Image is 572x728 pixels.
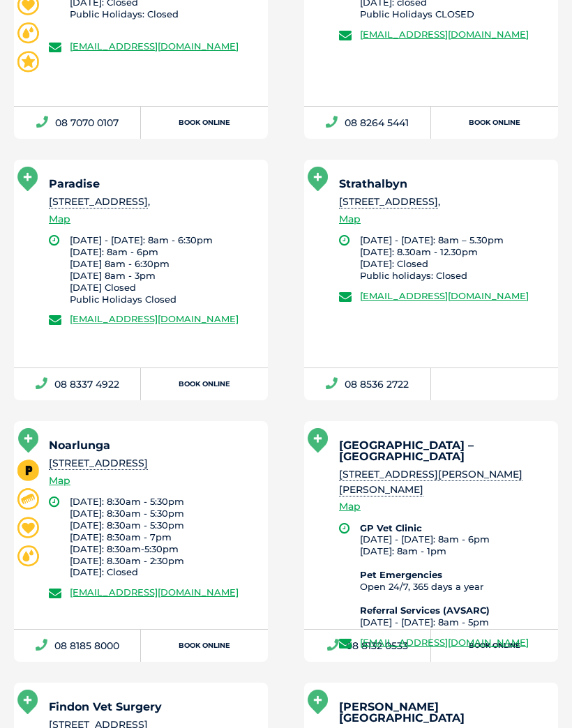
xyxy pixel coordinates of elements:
b: GP Vet Clinic [360,522,422,533]
a: [EMAIL_ADDRESS][DOMAIN_NAME] [70,586,239,598]
a: Book Online [141,630,268,662]
h5: Strathalbyn [339,179,545,190]
a: [EMAIL_ADDRESS][DOMAIN_NAME] [360,290,529,301]
li: [DATE] - [DATE]: 8am – 5.30pm [DATE]: 8.30am - 12.30pm [DATE]: Closed Public holidays: Closed [360,234,545,282]
a: Map [49,211,70,227]
li: [DATE] - [DATE]: 8am - 6pm [DATE]: 8am - 1pm Open 24/7, 365 days a year [DATE] - [DATE]: 8am - 5pm [360,522,545,628]
h5: Paradise [49,179,255,190]
a: 08 8132 0533 [304,630,431,662]
a: Map [339,499,361,515]
a: Book Online [431,107,558,139]
a: Map [49,473,70,489]
h5: [GEOGRAPHIC_DATA] – [GEOGRAPHIC_DATA] [339,440,545,462]
li: , [49,195,255,209]
a: [EMAIL_ADDRESS][DOMAIN_NAME] [360,637,529,648]
li: [DATE] - [DATE]: 8am - 6:30pm [DATE]: 8am - 6pm [DATE] 8am - 6:30pm [DATE] 8am - 3pm [DATE] Close... [70,234,255,305]
a: Book Online [141,368,268,400]
a: [EMAIL_ADDRESS][DOMAIN_NAME] [360,29,529,40]
h5: Findon Vet Surgery [49,702,255,713]
a: Book Online [141,107,268,139]
a: Map [339,211,361,227]
a: 08 8185 8000 [14,630,141,662]
a: 08 7070 0107 [14,107,141,139]
h5: Noarlunga [49,440,255,451]
b: Referral Services (AVSARC) [360,605,490,616]
h5: [PERSON_NAME][GEOGRAPHIC_DATA] [339,702,545,724]
a: [EMAIL_ADDRESS][DOMAIN_NAME] [70,313,239,324]
a: [EMAIL_ADDRESS][DOMAIN_NAME] [70,40,239,52]
li: [DATE]: 8:30am - 5:30pm [DATE]: 8:30am - 5:30pm [DATE]: 8:30am - 5:30pm [DATE]: 8:30am - 7pm [DAT... [70,496,255,578]
a: Book Online [431,630,558,662]
li: , [339,195,545,209]
a: 08 8337 4922 [14,368,141,400]
a: 08 8536 2722 [304,368,431,400]
a: 08 8264 5441 [304,107,431,139]
b: Pet Emergencies [360,569,442,580]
